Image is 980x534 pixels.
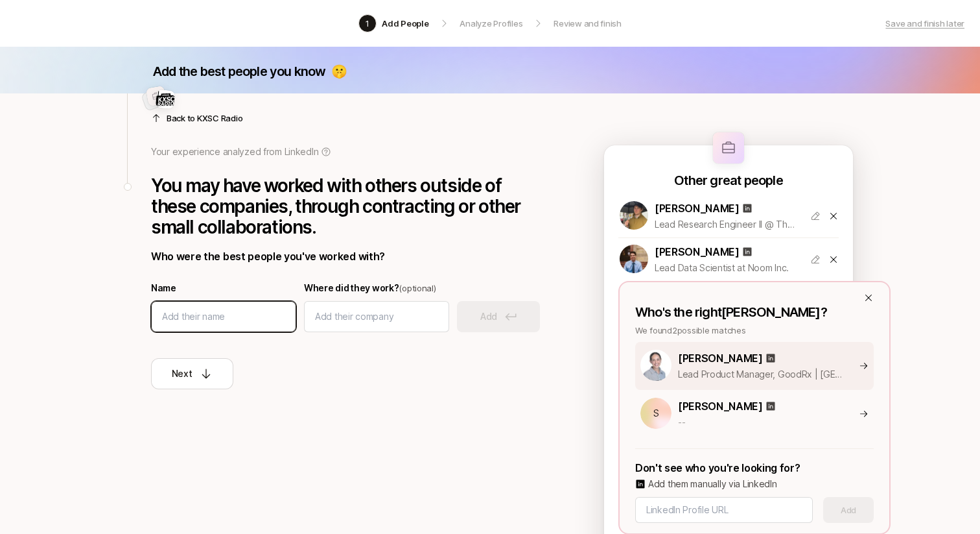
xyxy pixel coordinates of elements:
p: 🤫 [331,62,347,80]
p: Add People [382,17,428,30]
p: Don't see who you're looking for? [635,459,874,476]
p: 1 [366,17,369,30]
p: [PERSON_NAME] [655,243,740,260]
img: 1750009438232 [640,350,671,381]
p: Lead Product Manager, GoodRx | [GEOGRAPHIC_DATA] MBA | 0→1 & Scalable Growth | Building High-Impa... [678,367,844,382]
p: Your experience analyzed from LinkedIn [151,144,318,160]
img: 1598416843389 [620,245,648,273]
img: 231a03ad_0c7b_4267_9301_2151b49a8e6c.jpg [156,90,176,110]
p: Back to KXSC Radio [167,112,242,125]
p: [PERSON_NAME] [655,200,740,217]
p: S [653,406,659,421]
input: LinkedIn Profile URL [646,502,802,518]
a: Save and finish later [885,17,964,30]
span: (optional) [399,283,436,293]
p: Lead Research Engineer II @ Thomson Reuters Labs [655,217,800,232]
p: Where did they work? [304,280,449,296]
p: Review and finish [554,17,622,30]
p: Name [151,280,296,296]
p: -- [678,415,844,430]
p: Next [172,366,192,382]
p: Who's the right [PERSON_NAME] ? [635,303,874,321]
p: We found 2 possible matches [635,324,874,337]
p: Other great people [674,171,783,189]
img: other-company-logo.svg [713,132,744,164]
p: Add them manually via LinkedIn [648,476,777,492]
p: [PERSON_NAME] [678,398,763,415]
input: Add their company [315,309,438,324]
p: [PERSON_NAME] [678,350,763,367]
p: Add the best people you know [153,62,326,80]
input: Add their name [162,309,285,324]
p: Analyze Profiles [460,17,522,30]
p: Who were the best people you've worked with? [151,248,540,265]
p: You may have worked with others outside of these companies, through contracting or other small co... [151,175,540,237]
img: 1747944829107 [620,201,648,230]
p: Lead Data Scientist at Noom Inc. [655,260,800,276]
button: Next [151,358,233,389]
